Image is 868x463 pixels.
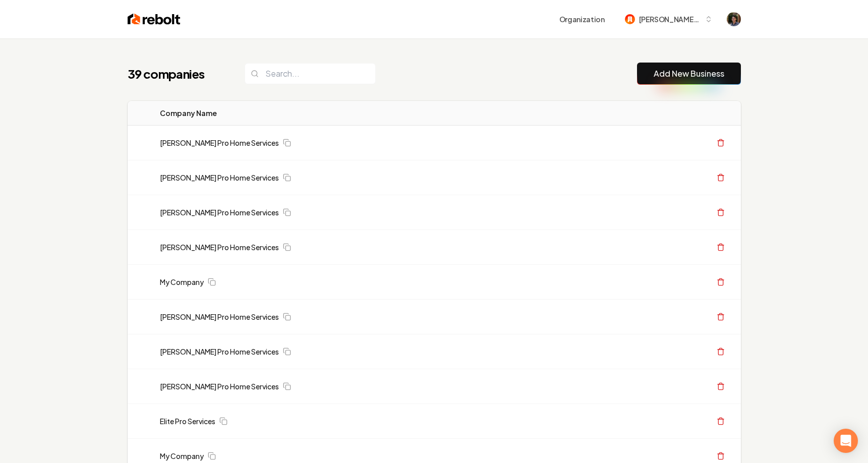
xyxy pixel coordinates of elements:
[553,10,611,28] button: Organization
[152,101,453,126] th: Company Name
[727,12,741,26] button: Open user button
[160,172,279,183] a: [PERSON_NAME] Pro Home Services
[834,429,858,453] div: Open Intercom Messenger
[727,12,741,26] img: Mitchell Stahl
[160,346,279,357] a: [PERSON_NAME] Pro Home Services
[639,14,701,25] span: [PERSON_NAME]-62
[128,12,181,26] img: Rebolt Logo
[160,381,279,391] a: [PERSON_NAME] Pro Home Services
[245,63,376,84] input: Search...
[637,63,741,85] button: Add New Business
[160,277,204,287] a: My Company
[625,14,635,24] img: mitchell-62
[160,242,279,252] a: [PERSON_NAME] Pro Home Services
[160,312,279,322] a: [PERSON_NAME] Pro Home Services
[160,451,204,461] a: My Company
[654,68,724,80] a: Add New Business
[128,66,224,82] h1: 39 companies
[160,416,215,426] a: Elite Pro Services
[160,207,279,217] a: [PERSON_NAME] Pro Home Services
[160,138,279,148] a: [PERSON_NAME] Pro Home Services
